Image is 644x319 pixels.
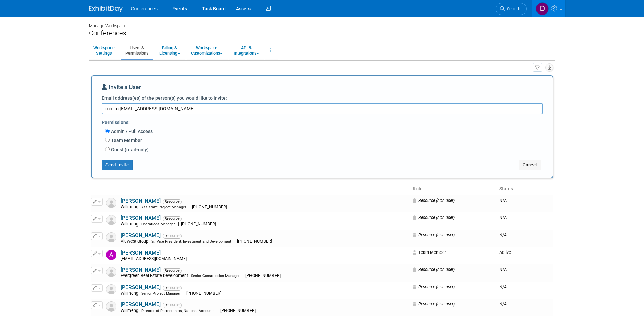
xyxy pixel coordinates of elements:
[121,205,140,209] span: Willmeng
[121,284,161,290] a: [PERSON_NAME]
[121,232,161,238] a: [PERSON_NAME]
[218,308,219,313] span: |
[110,137,142,144] label: Team Member
[413,284,455,289] span: Resource (non-user)
[536,2,549,15] img: Diane Arabia
[121,256,409,262] div: [EMAIL_ADDRESS][DOMAIN_NAME]
[163,216,182,221] span: Resource
[189,205,190,209] span: |
[141,291,181,296] span: Senior Project Manager
[121,222,140,227] span: Willmeng
[497,183,553,195] th: Status
[106,284,116,294] img: Resource
[191,274,240,278] span: Senior Construction Manager
[184,291,185,296] span: |
[163,268,182,273] span: Resource
[244,273,283,278] span: [PHONE_NUMBER]
[235,239,274,244] span: [PHONE_NUMBER]
[499,215,507,220] span: N/A
[141,222,175,227] span: Operations Manager
[106,198,116,208] img: Resource
[102,95,227,101] label: Email address(es) of the person(s) you would like to invite:
[121,273,190,278] span: Evergreen Real Estate Development
[102,116,548,127] div: Permissions:
[413,301,455,307] span: Resource (non-user)
[413,267,455,272] span: Resource (non-user)
[413,198,455,203] span: Resource (non-user)
[110,128,153,135] label: Admin / Full Access
[151,239,231,244] span: Sr. Vice President, Investment and Development
[121,239,150,244] span: ViaWest Group
[121,301,161,308] a: [PERSON_NAME]
[155,42,185,59] a: Billing &Licensing
[106,267,116,277] img: Resource
[121,291,140,296] span: Willmeng
[89,29,555,37] div: Conferences
[519,160,541,170] button: Cancel
[499,284,507,289] span: N/A
[121,215,161,221] a: [PERSON_NAME]
[121,250,161,256] a: [PERSON_NAME]
[102,160,133,170] button: Send Invite
[89,17,555,29] div: Manage Workspace
[410,183,497,195] th: Role
[163,303,182,308] span: Resource
[106,301,116,312] img: Resource
[163,199,182,204] span: Resource
[178,222,179,227] span: |
[413,232,455,237] span: Resource (non-user)
[89,42,119,59] a: WorkspaceSettings
[499,232,507,237] span: N/A
[121,198,161,204] a: [PERSON_NAME]
[121,42,153,59] a: Users &Permissions
[499,198,507,203] span: N/A
[499,250,511,255] span: Active
[499,267,507,272] span: N/A
[190,205,229,209] span: [PHONE_NUMBER]
[179,222,218,227] span: [PHONE_NUMBER]
[110,146,149,153] label: Guest (read-only)
[163,286,182,290] span: Resource
[229,42,263,59] a: API &Integrations
[243,273,244,278] span: |
[141,205,186,209] span: Assistant Project Manager
[106,215,116,225] img: Resource
[131,6,158,11] span: Conferences
[121,267,161,273] a: [PERSON_NAME]
[163,234,182,238] span: Resource
[413,215,455,220] span: Resource (non-user)
[234,239,235,244] span: |
[219,308,258,313] span: [PHONE_NUMBER]
[187,42,227,59] a: WorkspaceCustomizations
[141,309,215,313] span: Director of Partnerships, National Accounts
[413,250,446,255] span: Team Member
[106,250,116,260] img: April Chadwick
[505,6,520,11] span: Search
[106,232,116,242] img: Resource
[185,291,223,296] span: [PHONE_NUMBER]
[121,308,140,313] span: Willmeng
[496,3,527,15] a: Search
[499,301,507,307] span: N/A
[102,83,543,95] div: Invite a User
[89,6,123,12] img: ExhibitDay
